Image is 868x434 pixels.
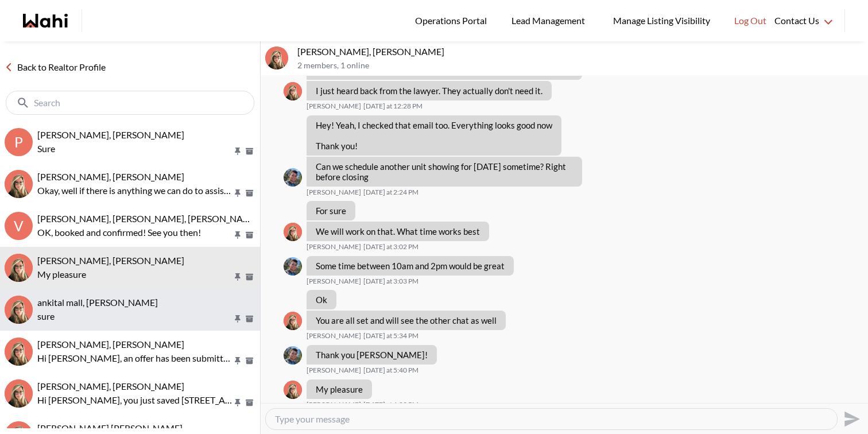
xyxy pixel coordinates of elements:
[307,400,361,409] span: [PERSON_NAME]
[37,129,184,140] span: [PERSON_NAME], [PERSON_NAME]
[37,268,232,281] p: My pleasure
[297,46,863,57] p: [PERSON_NAME], [PERSON_NAME]
[243,188,255,198] button: Archive
[316,206,346,216] p: For sure
[363,400,418,409] time: 2025-10-06T22:09:34.199Z
[363,102,423,111] time: 2025-10-06T16:28:05.742Z
[5,128,33,156] div: P
[363,188,418,197] time: 2025-10-06T18:24:11.629Z
[5,170,33,198] img: t
[284,168,302,187] img: V
[5,338,33,366] div: Vaghela Gaurang, Barbara
[316,261,505,271] p: Some time between 10am and 2pm would be great
[284,168,302,187] div: Volodymyr Vozniak
[37,184,232,197] p: Okay, well if there is anything we can do to assist or any info we can gather for you, don't hesi...
[284,312,302,330] div: Barbara Funt
[37,297,158,308] span: ankital mall, [PERSON_NAME]
[284,82,302,100] img: B
[5,338,33,366] img: V
[37,393,232,407] p: Hi [PERSON_NAME], you just saved [STREET_ADDRESS]. Would you like to book a showing or receive mo...
[5,254,33,282] div: Volodymyr Vozniak, Barb
[363,242,418,251] time: 2025-10-06T19:02:28.737Z
[297,61,863,71] p: 2 members , 1 online
[610,13,714,28] span: Manage Listing Visibility
[37,339,184,350] span: [PERSON_NAME], [PERSON_NAME]
[37,255,184,266] span: [PERSON_NAME], [PERSON_NAME]
[5,379,33,408] img: R
[284,82,302,100] div: Barbara Funt
[316,141,552,151] p: Thank you!
[243,272,255,282] button: Archive
[284,257,302,276] img: V
[284,346,302,365] img: V
[232,272,243,282] button: Pin
[316,161,573,182] p: Can we schedule another unit showing for [DATE] sometime? Right before closing
[5,296,33,324] img: a
[37,171,184,182] span: [PERSON_NAME], [PERSON_NAME]
[275,413,828,425] textarea: Type your message
[307,102,361,111] span: [PERSON_NAME]
[243,398,255,408] button: Archive
[232,314,243,324] button: Pin
[316,86,542,96] p: I just heard back from the lawyer. They actually don't need it.
[307,242,361,251] span: [PERSON_NAME]
[316,315,497,325] p: You are all set and will see the other chat as well
[734,13,766,28] span: Log Out
[243,146,255,156] button: Archive
[265,46,288,69] img: V
[316,350,428,360] p: Thank you [PERSON_NAME]!
[511,13,589,28] span: Lead Management
[5,170,33,198] div: tom smith, Barbara
[243,314,255,324] button: Archive
[307,188,361,197] span: [PERSON_NAME]
[232,230,243,240] button: Pin
[284,223,302,241] div: Barbara Funt
[284,223,302,241] img: B
[232,356,243,366] button: Pin
[265,46,288,69] div: Volodymyr Vozniak, Barb
[307,366,361,375] span: [PERSON_NAME]
[37,213,335,224] span: [PERSON_NAME], [PERSON_NAME], [PERSON_NAME], [PERSON_NAME]
[232,398,243,408] button: Pin
[284,312,302,330] img: B
[284,381,302,399] img: B
[316,226,480,237] p: We will work on that. What time works best
[307,331,361,340] span: [PERSON_NAME]
[232,146,243,156] button: Pin
[37,423,183,433] span: [PERSON_NAME] [PERSON_NAME]
[363,331,418,340] time: 2025-10-06T21:34:23.845Z
[284,257,302,276] div: Volodymyr Vozniak
[243,356,255,366] button: Archive
[37,381,184,392] span: [PERSON_NAME], [PERSON_NAME]
[284,346,302,365] div: Volodymyr Vozniak
[284,381,302,399] div: Barbara Funt
[415,13,491,28] span: Operations Portal
[37,351,232,365] p: Hi [PERSON_NAME], an offer has been submitted for [STREET_ADDRESS]. If you’re still interested in...
[838,406,863,432] button: Send
[37,142,232,156] p: Sure
[23,14,68,28] a: Wahi homepage
[5,296,33,324] div: ankital mall, Barbara
[37,309,232,323] p: sure
[34,97,228,108] input: Search
[243,230,255,240] button: Archive
[316,384,363,394] p: My pleasure
[5,212,33,240] div: V
[316,294,327,305] p: Ok
[5,379,33,408] div: Raisa Rahim, Barbara
[307,277,361,286] span: [PERSON_NAME]
[363,366,418,375] time: 2025-10-06T21:40:07.242Z
[232,188,243,198] button: Pin
[5,254,33,282] img: V
[363,277,418,286] time: 2025-10-06T19:03:56.267Z
[316,120,552,130] p: Hey! Yeah, I checked that email too. Everything looks good now
[37,226,232,239] p: OK, booked and confirmed! See you then!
